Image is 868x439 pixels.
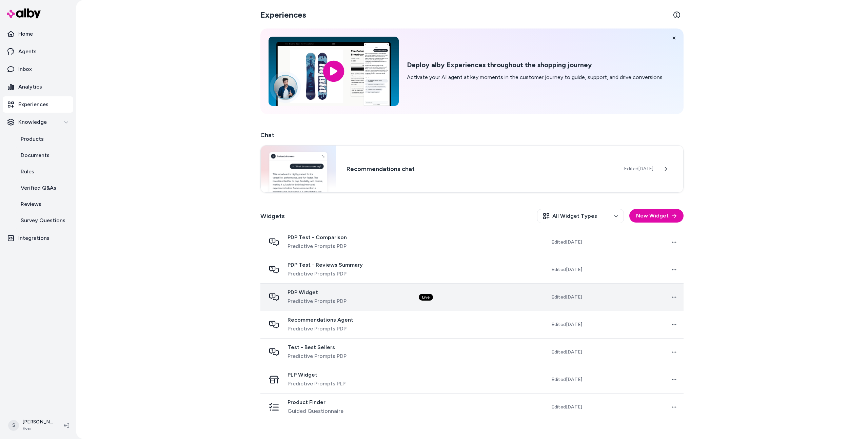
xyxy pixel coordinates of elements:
[288,380,346,388] span: Predictive Prompts PLP
[7,8,41,18] img: alby Logo
[288,289,347,296] span: PDP Widget
[21,168,34,176] p: Rules
[551,349,582,356] span: Edited [DATE]
[551,294,582,301] span: Edited [DATE]
[288,344,347,351] span: Test - Best Sellers
[14,196,73,212] a: Reviews
[260,130,684,140] h2: Chat
[14,180,73,196] a: Verified Q&As
[3,114,73,130] button: Knowledge
[288,317,353,323] span: Recommendations Agent
[22,425,53,432] span: Evo
[18,118,47,126] p: Knowledge
[18,100,48,109] p: Experiences
[551,404,582,411] span: Edited [DATE]
[551,239,582,246] span: Edited [DATE]
[288,399,343,406] span: Product Finder
[14,212,73,229] a: Survey Questions
[407,61,664,69] h2: Deploy alby Experiences throughout the shopping journey
[14,164,73,180] a: Rules
[21,135,44,143] p: Products
[551,266,582,273] span: Edited [DATE]
[288,262,363,268] span: PDP Test - Reviews Summary
[21,184,56,192] p: Verified Q&As
[288,371,346,378] span: PLP Widget
[18,83,42,91] p: Analytics
[260,9,306,20] h2: Experiences
[18,65,32,73] p: Inbox
[3,96,73,113] a: Experiences
[288,352,347,360] span: Predictive Prompts PDP
[21,151,50,159] p: Documents
[288,297,347,305] span: Predictive Prompts PDP
[3,61,73,77] a: Inbox
[260,145,684,193] a: Chat widgetRecommendations chatEdited[DATE]
[537,209,624,223] button: All Widget Types
[3,43,73,60] a: Agents
[21,200,41,208] p: Reviews
[288,242,347,250] span: Predictive Prompts PDP
[3,79,73,95] a: Analytics
[18,47,37,56] p: Agents
[4,415,58,436] button: S[PERSON_NAME]Evo
[288,234,347,241] span: PDP Test - Comparison
[407,73,664,81] p: Activate your AI agent at key moments in the customer journey to guide, support, and drive conver...
[629,209,684,223] button: New Widget
[18,234,50,242] p: Integrations
[8,420,19,431] span: S
[288,407,343,415] span: Guided Questionnaire
[3,230,73,246] a: Integrations
[261,146,336,192] img: Chat widget
[21,216,65,225] p: Survey Questions
[3,26,73,42] a: Home
[624,166,653,172] span: Edited [DATE]
[347,164,613,174] h3: Recommendations chat
[22,419,53,425] p: [PERSON_NAME]
[18,30,33,38] p: Home
[419,294,433,301] div: Live
[551,376,582,383] span: Edited [DATE]
[551,321,582,328] span: Edited [DATE]
[288,325,353,333] span: Predictive Prompts PDP
[288,270,363,278] span: Predictive Prompts PDP
[14,147,73,164] a: Documents
[14,131,73,147] a: Products
[260,211,285,221] h2: Widgets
